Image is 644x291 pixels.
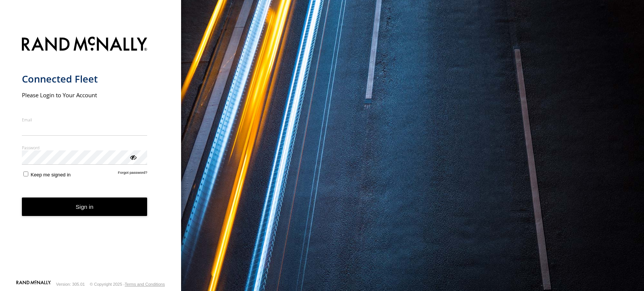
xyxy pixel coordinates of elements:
[56,282,85,286] div: Version: 305.01
[125,282,165,286] a: Terms and Conditions
[22,117,148,123] label: Email
[22,91,148,99] h2: Please Login to Your Account
[22,73,148,85] h1: Connected Fleet
[23,172,28,176] input: Keep me signed in
[129,153,137,161] div: ViewPassword
[22,32,160,280] form: main
[22,198,148,216] button: Sign in
[90,282,165,286] div: © Copyright 2025 -
[118,170,148,178] a: Forgot password?
[31,172,71,178] span: Keep me signed in
[22,145,148,150] label: Password
[16,280,51,288] a: Visit our Website
[22,35,148,54] img: Rand McNally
